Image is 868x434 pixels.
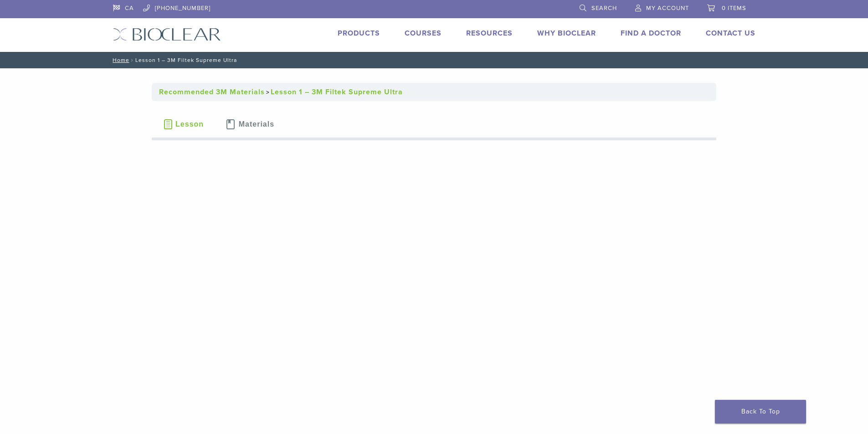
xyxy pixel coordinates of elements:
a: Recommended 3M Materials [159,87,265,97]
span: My Account [646,5,689,12]
a: Home [110,57,129,63]
a: Contact Us [706,29,755,38]
a: Why Bioclear [537,29,596,38]
a: Back To Top [715,400,806,424]
nav: Lesson 1 – 3M Filtek Supreme Ultra [106,52,762,68]
span: Materials [239,121,274,128]
a: Lesson 1 – 3M Filtek Supreme Ultra [271,87,403,97]
span: 0 items [722,5,746,12]
span: / [129,58,135,62]
img: Bioclear [113,28,221,41]
a: Courses [405,29,442,38]
span: Search [591,5,617,12]
a: Resources [466,29,513,38]
a: Products [338,29,380,38]
span: Lesson [175,121,204,128]
a: Find A Doctor [621,29,681,38]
